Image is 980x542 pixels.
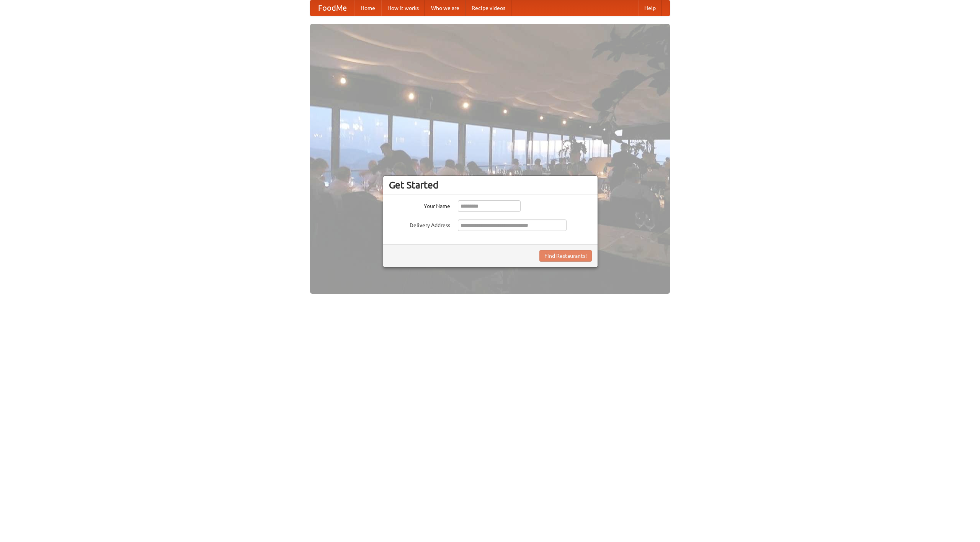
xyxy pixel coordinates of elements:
a: How it works [381,0,425,16]
label: Delivery Address [389,219,450,229]
a: FoodMe [310,0,354,16]
a: Recipe videos [465,0,511,16]
a: Help [638,0,662,16]
label: Your Name [389,200,450,210]
a: Who we are [425,0,465,16]
a: Home [354,0,381,16]
h3: Get Started [389,179,592,191]
button: Find Restaurants! [539,250,592,262]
